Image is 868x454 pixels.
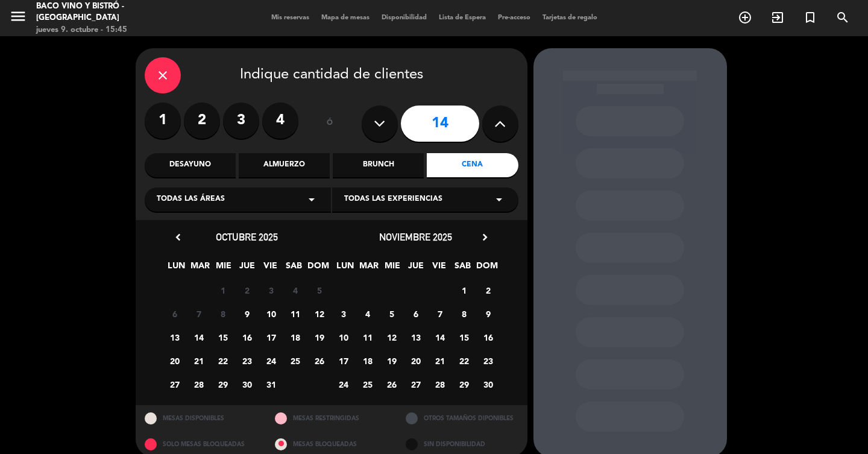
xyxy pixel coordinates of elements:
span: 21 [189,351,209,371]
label: 1 [145,102,181,139]
i: add_circle_outline [738,10,752,25]
span: 23 [237,351,257,371]
label: 3 [223,102,259,139]
span: 8 [454,304,474,324]
span: Disponibilidad [376,14,433,21]
span: 15 [213,327,233,347]
span: 16 [237,327,257,347]
span: MAR [359,259,379,279]
span: MIE [213,259,233,279]
div: Baco Vino y Bistró - [GEOGRAPHIC_DATA] [36,1,208,24]
button: menu [9,7,27,30]
span: Mapa de mesas [315,14,376,21]
span: 17 [333,351,353,371]
span: 25 [285,351,305,371]
div: ó [310,102,350,145]
span: 18 [285,327,305,347]
span: DOM [307,259,327,279]
span: 28 [430,374,450,394]
span: 10 [261,304,281,324]
div: MESAS RESTRINGIDAS [266,405,397,431]
span: 28 [189,374,209,394]
span: 19 [382,351,401,371]
span: 25 [357,374,377,394]
span: 14 [430,327,450,347]
span: MAR [190,259,210,279]
div: OTROS TAMAÑOS DIPONIBLES [397,405,527,431]
i: menu [9,7,27,25]
span: 2 [478,280,498,300]
span: 27 [406,374,426,394]
i: chevron_right [479,231,491,244]
span: 1 [213,280,233,300]
span: Tarjetas de regalo [536,14,603,21]
div: Brunch [333,153,424,177]
span: noviembre 2025 [379,231,452,243]
div: Cena [427,153,518,177]
span: VIE [260,259,280,279]
span: 18 [357,351,377,371]
span: Lista de Espera [433,14,492,21]
span: 16 [478,327,498,347]
span: Todas las experiencias [344,194,442,206]
span: 7 [430,304,450,324]
i: arrow_drop_down [304,192,319,207]
label: 4 [262,102,298,139]
span: SAB [453,259,473,279]
span: 30 [478,374,498,394]
span: MIE [382,259,402,279]
div: Desayuno [145,153,236,177]
label: 2 [184,102,220,139]
span: 20 [406,351,426,371]
span: 27 [165,374,184,394]
span: Pre-acceso [492,14,536,21]
span: 17 [261,327,281,347]
span: 26 [309,351,329,371]
span: 8 [213,304,233,324]
i: close [156,68,170,83]
span: octubre 2025 [216,231,278,243]
div: MESAS DISPONIBLES [136,405,266,431]
span: 22 [454,351,474,371]
span: Todas las áreas [157,194,225,206]
span: 26 [382,374,401,394]
span: 24 [261,351,281,371]
span: 5 [309,280,329,300]
span: 10 [333,327,353,347]
span: 4 [357,304,377,324]
span: 19 [309,327,329,347]
span: DOM [476,259,496,279]
span: 3 [333,304,353,324]
span: 12 [309,304,329,324]
span: 15 [454,327,474,347]
span: 23 [478,351,498,371]
span: 3 [261,280,281,300]
span: VIE [429,259,449,279]
span: 13 [406,327,426,347]
span: 13 [165,327,184,347]
span: 30 [237,374,257,394]
span: 9 [478,304,498,324]
span: 21 [430,351,450,371]
span: 29 [213,374,233,394]
span: 9 [237,304,257,324]
span: 5 [382,304,401,324]
span: LUN [166,259,186,279]
span: 22 [213,351,233,371]
span: SAB [284,259,304,279]
span: LUN [335,259,355,279]
span: 2 [237,280,257,300]
span: 14 [189,327,209,347]
span: 11 [357,327,377,347]
span: Mis reservas [265,14,315,21]
div: Indique cantidad de clientes [145,57,518,93]
span: 24 [333,374,353,394]
span: 7 [189,304,209,324]
i: search [835,10,850,25]
span: 6 [165,304,184,324]
span: 1 [454,280,474,300]
span: JUE [406,259,426,279]
span: 11 [285,304,305,324]
div: Almuerzo [239,153,330,177]
i: exit_to_app [770,10,785,25]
